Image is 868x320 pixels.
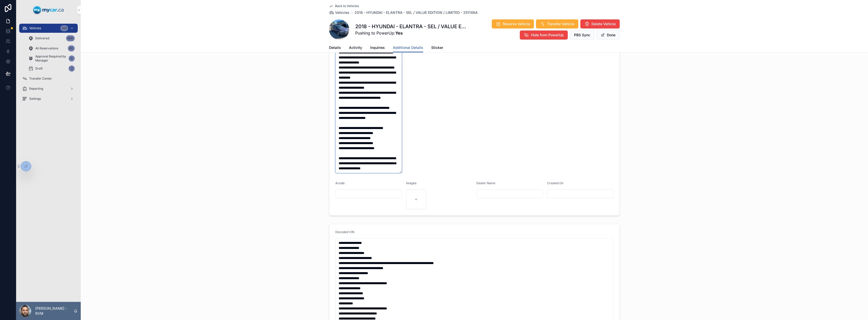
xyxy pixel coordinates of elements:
[335,10,349,15] span: Vehicles
[536,19,578,28] button: Transfer Vehicle
[19,74,78,83] a: Transfer Center
[329,10,349,15] a: Vehicles
[25,64,78,73] a: Draft3
[329,45,341,50] span: Details
[66,35,75,41] div: 860
[570,30,594,40] button: PBS Sync
[25,54,78,63] a: Approval Required by Manager0
[19,94,78,103] a: Settings
[531,33,564,38] span: Hide from PowerUp
[69,55,75,61] div: 0
[431,45,443,50] span: Sticker
[580,19,620,28] button: Delete Vehicle
[335,4,359,8] span: Back to Vehicles
[329,43,341,53] a: Details
[329,4,359,8] a: Back to Vehicles
[25,34,78,43] a: Delivered860
[574,33,590,38] span: PBS Sync
[596,30,620,40] button: Done
[591,21,616,26] span: Delete Vehicle
[35,46,58,50] span: All Reservations
[431,43,443,53] a: Sticker
[19,24,78,33] a: Vehicles319
[349,45,362,50] span: Activity
[393,43,423,53] a: Additional Details
[335,181,345,185] span: Acode
[547,21,574,26] span: Transfer Vehicle
[503,21,530,26] span: Reserve Vehicle
[370,45,385,50] span: Inquiries
[335,230,354,234] span: Decoded VIN
[16,20,81,110] div: scrollable content
[29,26,41,30] span: Vehicles
[393,45,423,50] span: Additional Details
[25,44,78,53] a: All Reservations60
[33,6,64,14] img: App logo
[35,67,43,71] span: Draft
[35,306,74,316] p: [PERSON_NAME] - RVM
[29,87,43,91] span: Reporting
[406,181,416,185] span: Images
[349,43,362,53] a: Activity
[35,54,67,62] span: Approval Required by Manager
[547,181,563,185] span: Created On
[69,66,75,72] div: 3
[370,43,385,53] a: Inquiries
[60,25,68,31] div: 319
[355,23,467,30] h1: 2018 - HYUNDAI - ELANTRA - SEL / VALUE EDITION / LIMITED - 251146A
[19,84,78,93] a: Reporting
[492,19,534,28] button: Reserve Vehicle
[355,30,467,36] span: Pushing to PowerUp:
[29,77,52,81] span: Transfer Center
[476,181,495,185] span: Dealer Name
[355,10,478,15] a: 2018 - HYUNDAI - ELANTRA - SEL / VALUE EDITION / LIMITED - 251146A
[35,36,49,40] span: Delivered
[395,30,403,36] strong: Yes
[68,45,75,51] div: 60
[29,97,41,101] span: Settings
[520,30,568,40] button: Hide from PowerUp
